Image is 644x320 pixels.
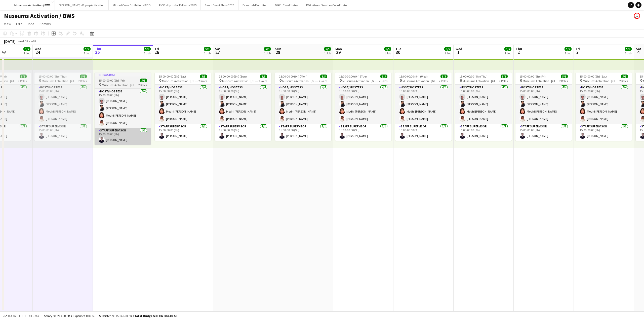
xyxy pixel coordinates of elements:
span: Comms [39,22,51,26]
span: All jobs [28,314,40,318]
button: PICO - Hyundai Palisade 2025 [155,0,201,10]
a: Jobs [25,21,36,27]
span: View [4,22,11,26]
button: Budgeted [3,313,23,319]
div: +03 [31,39,36,43]
button: EventLab Recruiter [238,0,271,10]
button: Saudi Event Show 2025 [201,0,238,10]
a: Comms [37,21,53,27]
div: Salary 91 200.00 SR + Expenses 0.00 SR + Subsistence 15 840.00 SR = [44,314,177,318]
button: Museums Activation / BWS [10,0,55,10]
span: Budgeted [8,314,23,318]
a: View [2,21,13,27]
span: Total Budgeted 107 040.00 SR [134,314,177,318]
h1: Museums Activation / BWS [4,12,75,20]
a: Edit [14,21,24,27]
button: DGCL Candidates [271,0,302,10]
span: Edit [16,22,22,26]
button: IMG - Guest Services Coordinator [302,0,352,10]
span: Jobs [27,22,34,26]
div: [DATE] [4,39,16,44]
app-user-avatar: Salman AlQurni [634,13,640,19]
button: [PERSON_NAME] - Pop up Activation [55,0,109,10]
button: Minted Coins Exhibition - PICO [109,0,155,10]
